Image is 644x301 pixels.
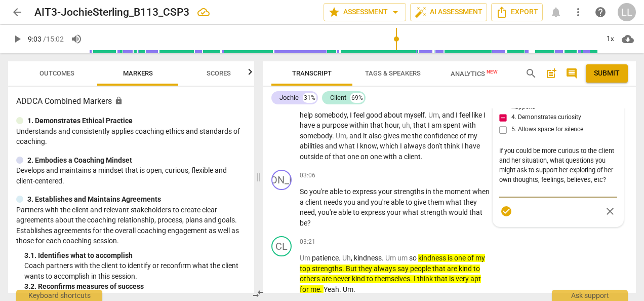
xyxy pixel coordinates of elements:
span: Filler word [385,254,397,262]
span: like [472,111,484,119]
span: about [384,111,404,119]
span: one [454,254,467,262]
span: to [344,187,352,196]
h3: ADDCA Combined Markers [16,95,246,107]
span: a [398,153,404,161]
span: to [473,265,480,273]
span: would [449,208,469,216]
span: outside [300,153,325,161]
span: gives [383,132,401,140]
div: All changes saved [197,6,210,18]
div: Change speaker [271,170,292,190]
span: have [465,142,480,150]
span: , [399,121,402,129]
span: . [342,265,346,273]
div: LL [618,3,636,21]
span: always [374,265,397,273]
span: I [414,275,417,283]
span: strength [420,208,449,216]
p: 2. Embodies a Coaching Mindset [27,155,132,166]
span: be [300,219,307,227]
span: Filler word [428,111,439,119]
span: cloud_download [622,33,634,45]
div: 3. 2. Reconfirms measures of success [24,281,246,292]
span: needs [324,198,344,206]
span: spent [443,121,462,129]
span: your [387,208,402,216]
span: people [410,265,432,273]
span: when [472,187,490,196]
span: top [300,265,312,273]
span: kindness [418,254,448,262]
span: Yeah [324,285,339,293]
p: Coach partners with the client to identify or reconfirm what the client wants to accomplish in th... [24,260,246,281]
span: others [300,275,321,283]
span: kind [352,275,367,283]
span: . [410,275,414,283]
span: New [487,69,498,74]
span: with [462,121,476,129]
span: have [300,121,316,129]
button: Search [523,65,539,82]
div: 3. 1. Identifies what to accomplish [24,250,246,261]
span: I [400,142,404,150]
span: and [357,198,371,206]
p: Partners with the client and relevant stakeholders to create clear agreements about the coaching ... [16,205,246,246]
div: 31% [303,93,316,103]
span: need [300,208,315,216]
span: I [428,121,431,129]
button: Add summary [543,65,559,82]
span: Assessment [328,6,401,18]
span: Filler word [397,254,409,262]
textarea: If you could be more curious to the client and her situation, what questions you might ask to sup... [499,146,617,194]
span: a [300,198,305,206]
span: Assessment is enabled for this document. The competency model is locked and follows the assessmen... [114,96,123,105]
span: the [433,187,445,196]
span: star [328,6,340,18]
span: . [332,132,336,140]
span: , [439,111,442,119]
span: , [351,254,354,262]
span: in [426,187,433,196]
span: volume_up [70,33,83,45]
span: somebody [314,111,347,119]
span: of [467,254,475,262]
span: 03:06 [300,171,315,180]
span: , [347,111,350,119]
span: arrow_drop_down [389,6,401,18]
span: that [432,265,447,273]
span: search [525,67,537,80]
span: themselves [375,275,410,283]
span: them [428,198,446,206]
p: 3. Establishes and Maintains Agreements [27,194,161,205]
span: So [300,187,309,196]
span: , [410,121,413,129]
button: Assessment [324,3,406,21]
span: which [380,142,400,150]
span: they [463,198,477,206]
h2: AIT3-JochieSterling_B113_CSP3 [34,6,189,19]
span: , [377,142,380,150]
span: purpose [322,121,349,129]
span: Outcomes [39,69,74,77]
span: for [300,285,310,293]
span: I [461,142,465,150]
span: myself [404,111,425,119]
span: close [604,205,616,217]
span: I [350,111,353,119]
span: and [349,132,363,140]
span: help [300,111,314,119]
span: my [475,254,485,262]
span: to [367,275,375,283]
span: one [370,153,383,161]
span: 9:03 [28,35,42,43]
span: hour [385,121,399,129]
span: abilities [300,142,325,150]
span: so [409,254,418,262]
span: and [325,142,339,150]
span: one [347,153,360,161]
span: a [316,121,322,129]
span: . [421,153,423,161]
span: Scores [207,69,231,77]
span: to [406,198,414,206]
